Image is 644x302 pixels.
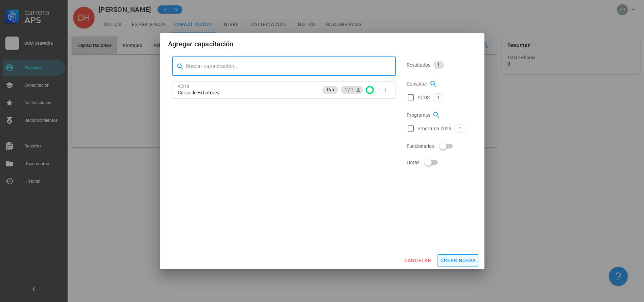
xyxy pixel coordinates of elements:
[407,154,472,170] div: Horas
[407,107,472,123] div: Programas
[418,94,430,101] span: ACHS
[178,90,219,96] span: Curso de Extintores
[186,61,390,72] input: Buscar capacitación…
[437,61,440,69] span: 1
[326,86,334,94] span: 16 h
[407,57,472,73] div: Resultados
[404,258,431,263] span: cancelar
[345,86,359,94] span: 1 / 1
[178,84,189,89] span: ACHS
[407,138,472,154] div: Funcionarios
[437,94,439,101] span: 1
[168,39,234,49] div: Agregar capacitación
[407,76,472,92] div: Consultor
[459,125,461,132] span: 1
[401,254,434,266] button: cancelar
[437,254,479,266] button: crear nueva
[418,125,452,132] span: Programa 2025
[440,258,476,263] span: crear nueva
